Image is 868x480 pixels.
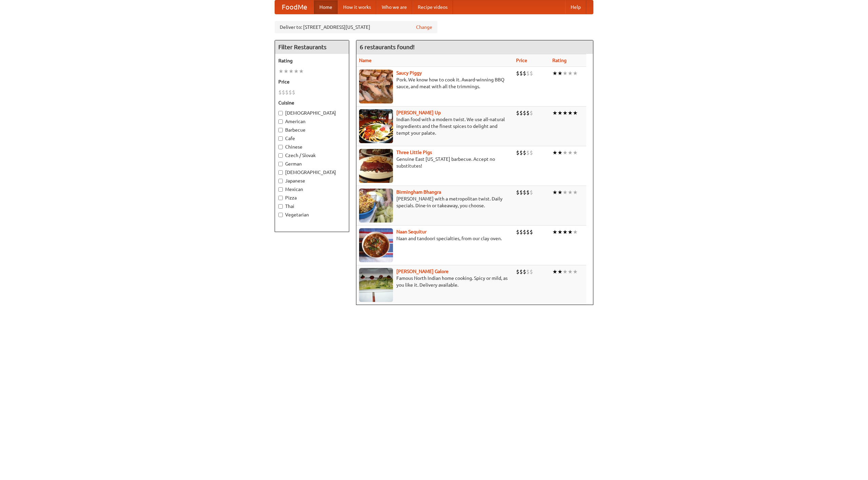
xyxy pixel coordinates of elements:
[557,189,563,196] li: ★
[552,189,557,196] li: ★
[526,268,530,275] li: $
[278,160,346,167] label: German
[519,228,523,236] li: $
[278,127,346,133] label: Barbecue
[523,149,526,156] li: $
[396,189,441,195] a: Birmingham Bhangra
[289,68,294,75] li: ★
[359,195,511,209] p: [PERSON_NAME] with a metropolitan twist. Daily specials. Dine-in or takeaway, you choose.
[278,128,283,132] input: Barbecue
[530,109,533,117] li: $
[359,268,393,302] img: currygalore.jpg
[416,24,432,31] a: Change
[568,228,573,236] li: ★
[278,57,346,64] h5: Rating
[275,40,349,54] h4: Filter Restaurants
[568,109,573,117] li: ★
[519,149,523,156] li: $
[557,268,563,275] li: ★
[285,89,289,96] li: $
[563,109,568,117] li: ★
[283,68,289,75] li: ★
[294,68,299,75] li: ★
[516,228,519,236] li: $
[289,89,292,96] li: $
[568,70,573,77] li: ★
[396,70,422,76] a: Saucy Piggy
[523,70,526,77] li: $
[519,268,523,275] li: $
[526,189,530,196] li: $
[573,109,578,117] li: ★
[278,78,346,85] h5: Price
[519,189,523,196] li: $
[359,76,511,90] p: Pork. We know how to cook it. Award-winning BBQ sauce, and meat with all the trimmings.
[278,179,283,183] input: Japanese
[565,0,586,14] a: Help
[557,149,563,156] li: ★
[278,119,283,124] input: American
[278,110,346,116] label: [DEMOGRAPHIC_DATA]
[359,275,511,288] p: Famous North Indian home cooking. Spicy or mild, as you like it. Delivery available.
[376,0,412,14] a: Who we are
[278,136,283,141] input: Cafe
[568,268,573,275] li: ★
[282,89,285,96] li: $
[359,149,393,183] img: littlepigs.jpg
[278,169,346,176] label: [DEMOGRAPHIC_DATA]
[516,70,519,77] li: $
[275,21,437,33] div: Deliver to: [STREET_ADDRESS][US_STATE]
[552,109,557,117] li: ★
[557,70,563,77] li: ★
[359,58,372,63] a: Name
[516,109,519,117] li: $
[573,268,578,275] li: ★
[526,149,530,156] li: $
[573,189,578,196] li: ★
[278,170,283,175] input: [DEMOGRAPHIC_DATA]
[573,70,578,77] li: ★
[278,203,346,210] label: Thai
[552,58,567,63] a: Rating
[359,156,511,169] p: Genuine East [US_STATE] barbecue. Accept no substitutes!
[299,68,304,75] li: ★
[523,228,526,236] li: $
[278,211,346,218] label: Vegetarian
[516,189,519,196] li: $
[278,153,283,158] input: Czech / Slovak
[412,0,453,14] a: Recipe videos
[568,189,573,196] li: ★
[557,109,563,117] li: ★
[396,110,441,115] a: [PERSON_NAME] Up
[278,204,283,209] input: Thai
[278,89,282,96] li: $
[526,70,530,77] li: $
[278,143,346,150] label: Chinese
[278,118,346,125] label: American
[278,152,346,159] label: Czech / Slovak
[530,268,533,275] li: $
[359,109,393,143] img: curryup.jpg
[278,99,346,106] h5: Cuisine
[359,228,393,262] img: naansequitur.jpg
[530,228,533,236] li: $
[526,228,530,236] li: $
[396,229,427,234] a: Naan Sequitur
[278,177,346,184] label: Japanese
[552,149,557,156] li: ★
[563,228,568,236] li: ★
[396,269,449,274] a: [PERSON_NAME] Galore
[523,109,526,117] li: $
[275,0,314,14] a: FoodMe
[552,70,557,77] li: ★
[360,44,415,50] ng-pluralize: 6 restaurants found!
[563,189,568,196] li: ★
[278,68,283,75] li: ★
[563,70,568,77] li: ★
[552,268,557,275] li: ★
[396,150,432,155] a: Three Little Pigs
